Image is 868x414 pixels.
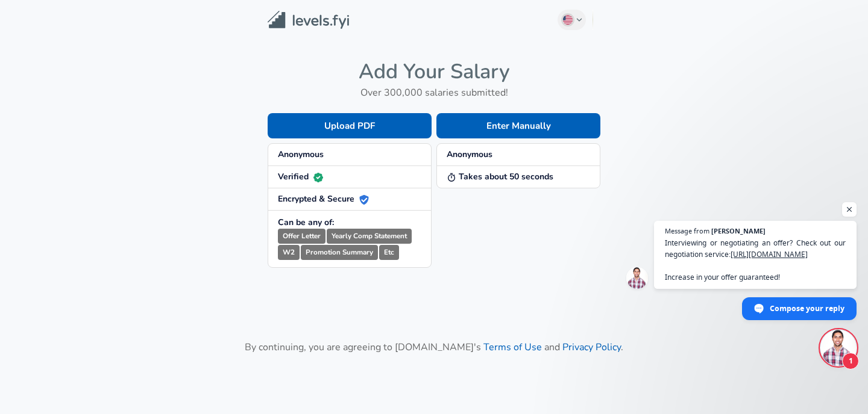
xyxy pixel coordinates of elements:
strong: Takes about 50 seconds [447,171,553,182]
button: Enter Manually [436,113,600,138]
span: Interviewing or negotiating an offer? Check out our negotiation service: Increase in your offer g... [665,237,846,283]
span: Message from [665,227,709,234]
small: Yearly Comp Statement [327,229,412,244]
div: Open chat [820,330,857,366]
a: Privacy Policy [562,341,621,354]
small: Offer Letter [278,229,325,244]
h4: Add Your Salary [268,59,600,84]
strong: Anonymous [447,149,492,160]
span: 1 [842,353,859,369]
strong: Anonymous [278,149,324,160]
img: English (US) [563,15,573,25]
button: Upload PDF [268,113,432,138]
small: W2 [278,245,300,260]
small: Etc [379,245,399,260]
a: Terms of Use [483,341,542,354]
button: English (US) [558,10,587,30]
small: Promotion Summary [301,245,378,260]
img: Levels.fyi [268,11,349,29]
span: Compose your reply [770,298,844,319]
h6: Over 300,000 salaries submitted! [268,84,600,101]
strong: Encrypted & Secure [278,193,369,205]
strong: Can be any of: [278,217,334,228]
strong: Verified [278,171,323,182]
span: [PERSON_NAME] [711,227,766,234]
